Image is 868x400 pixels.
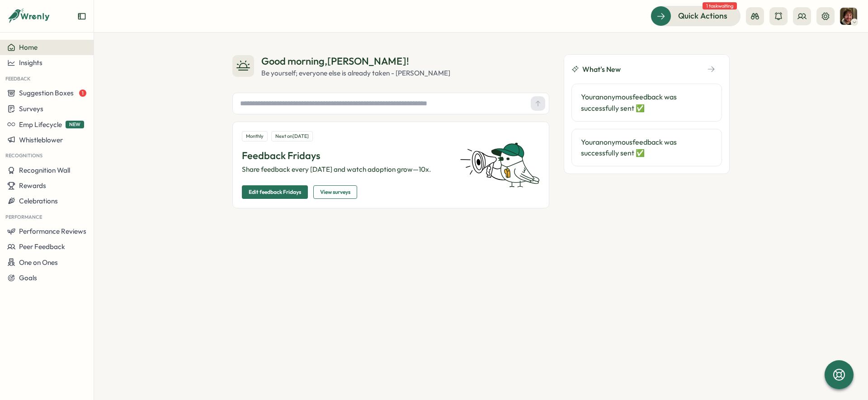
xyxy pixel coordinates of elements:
[261,68,450,78] div: Be yourself; everyone else is already taken - [PERSON_NAME]
[19,166,70,174] span: Recognition Wall
[19,43,38,52] span: Home
[19,197,58,205] span: Celebrations
[242,185,308,199] button: Edit feedback Fridays
[261,54,450,68] div: Good morning , [PERSON_NAME] !
[840,8,857,25] img: Nick Lacasse
[242,131,268,141] div: Monthly
[678,10,727,22] span: Quick Actions
[242,149,449,163] p: Feedback Fridays
[582,64,621,75] span: What's New
[581,136,712,159] p: Your anonymous feedback was successfully sent ✅
[79,89,86,97] span: 1
[242,165,449,174] p: Share feedback every [DATE] and watch adoption grow—10x.
[320,186,350,198] span: View surveys
[581,91,712,114] p: Your anonymous feedback was successfully sent ✅
[19,181,46,190] span: Rewards
[19,89,74,97] span: Suggestion Boxes
[19,242,65,251] span: Peer Feedback
[249,186,301,198] span: Edit feedback Fridays
[77,12,86,21] button: Expand sidebar
[703,2,737,9] span: 1 task waiting
[19,273,37,282] span: Goals
[19,227,86,235] span: Performance Reviews
[19,136,63,144] span: Whistleblower
[313,185,357,199] button: View surveys
[271,131,313,141] div: Next on [DATE]
[651,6,741,26] button: Quick Actions
[19,58,42,67] span: Insights
[66,121,84,128] span: NEW
[19,104,43,113] span: Surveys
[19,258,58,267] span: One on Ones
[19,120,62,129] span: Emp Lifecycle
